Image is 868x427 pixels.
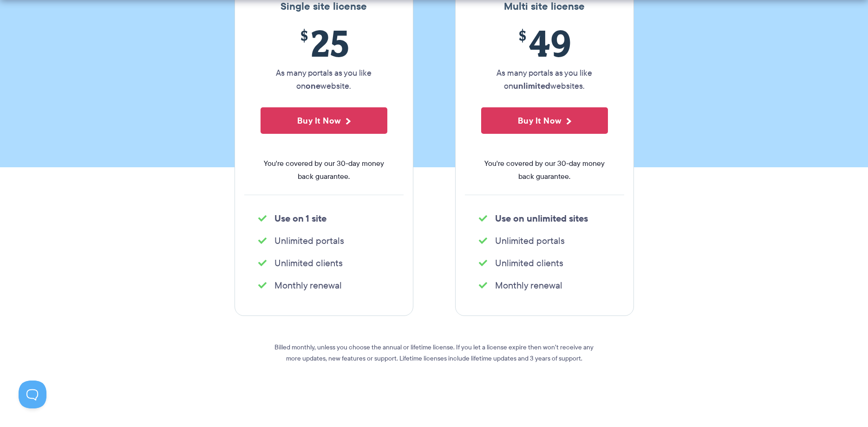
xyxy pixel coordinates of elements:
[261,157,387,183] span: You're covered by our 30-day money back guarantee.
[261,22,387,64] span: 25
[19,381,46,408] iframe: Toggle Customer Support
[479,234,610,247] li: Unlimited portals
[481,22,608,64] span: 49
[244,0,404,13] h3: Single site license
[513,79,550,92] strong: unlimited
[261,66,387,92] p: As many portals as you like on website.
[479,279,610,292] li: Monthly renewal
[481,107,608,134] button: Buy It Now
[495,211,588,225] strong: Use on unlimited sites
[306,79,320,92] strong: one
[274,211,326,225] strong: Use on 1 site
[465,0,624,13] h3: Multi site license
[258,256,390,269] li: Unlimited clients
[261,107,387,134] button: Buy It Now
[258,234,390,247] li: Unlimited portals
[258,279,390,292] li: Monthly renewal
[267,342,601,364] p: Billed monthly, unless you choose the annual or lifetime license. If you let a license expire the...
[481,66,608,92] p: As many portals as you like on websites.
[479,256,610,269] li: Unlimited clients
[481,157,608,183] span: You're covered by our 30-day money back guarantee.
